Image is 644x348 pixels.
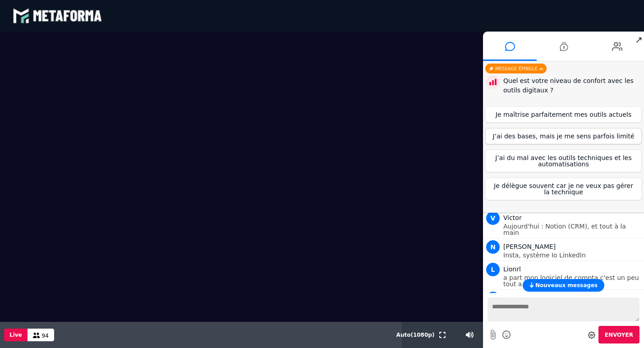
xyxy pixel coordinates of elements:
[485,128,642,144] button: J’ai des bases, mais je me sens parfois limité
[503,275,642,287] p: a part mon logiciel de compta c'est un peu tout a la mano
[4,329,28,341] button: Live
[485,64,547,73] div: Message épinglé
[634,32,644,48] span: ↗
[503,223,642,236] p: Aujourd'hui : Notion (CRM), et tout à la main
[503,76,642,95] div: Quel est votre niveau de confort avec les outils digitaux ?
[503,266,521,273] span: Lionrl
[503,252,642,258] p: Insta, système Io LinkedIn
[485,150,642,172] button: J’ai du mal avec les outils techniques et les automatisations
[503,214,522,221] span: Victor
[485,178,642,200] button: Je délègue souvent car je ne veux pas gérer la technique
[598,326,639,343] button: Envoyer
[503,243,556,250] span: [PERSON_NAME]
[486,292,500,305] span: C
[486,211,500,225] span: V
[485,106,642,123] button: Je maîtrise parfaitement mes outils actuels
[523,279,604,292] button: Nouveaux messages
[42,333,49,339] span: 94
[486,240,500,254] span: N
[395,322,437,348] button: Auto(1080p)
[486,263,500,276] span: L
[535,282,598,288] span: Nouveaux messages
[396,332,435,338] span: Auto ( 1080 p)
[605,332,633,338] span: Envoyer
